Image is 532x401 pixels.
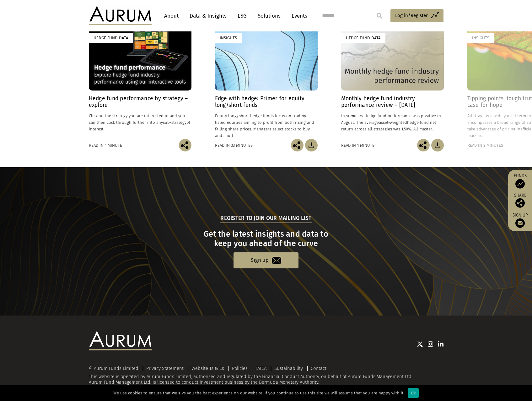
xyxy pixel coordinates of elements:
div: Read in 1 minute [341,142,374,149]
p: Equity long/short hedge funds focus on trading listed equities aiming to profit from both rising ... [215,113,318,139]
a: Events [288,10,307,22]
div: © Aurum Funds Limited [89,366,142,371]
div: Hedge Fund Data [89,33,133,43]
a: Funds [511,173,529,189]
h5: Register to join our mailing list [220,214,311,223]
img: Aurum [89,6,152,25]
img: Linkedin icon [438,341,443,347]
a: Contact [311,365,326,371]
div: Insights [215,33,242,43]
img: Download Article [305,139,318,151]
img: Access Funds [515,179,525,189]
div: Ok [408,388,419,398]
div: Hedge Fund Data [341,33,385,43]
a: About [161,10,182,22]
img: Twitter icon [417,341,423,347]
span: Log in/Register [395,12,428,19]
p: Click on the strategy you are interested in and you can then click through further into any of in... [89,113,191,132]
a: Policies [232,365,248,371]
h4: Monthly hedge fund industry performance review – [DATE] [341,95,444,108]
img: Share this post [417,139,430,151]
p: In summary Hedge fund performance was positive in August. The average hedge fund net return acros... [341,113,444,132]
h4: Edge with hedge: Primer for equity long/short funds [215,95,318,108]
div: Read in 1 minute [89,142,122,149]
a: Solutions [255,10,284,22]
a: Sustainability [274,365,303,371]
a: Website Ts & Cs [191,365,224,371]
input: Submit [373,9,386,22]
img: Download Article [431,139,444,151]
a: Hedge Fund Data Hedge fund performance by strategy – explore Click on the strategy you are intere... [89,26,191,139]
div: Insights [467,33,494,43]
img: Share this post [179,139,191,151]
div: This website is operated by Aurum Funds Limited, authorised and regulated by the Financial Conduc... [89,366,443,385]
span: asset-weighted [379,120,407,125]
a: Insights Edge with hedge: Primer for equity long/short funds Equity long/short hedge funds focus ... [215,26,318,139]
a: Data & Insights [186,10,230,22]
h3: Get the latest insights and data to keep you ahead of the curve [89,229,443,248]
a: ESG [234,10,250,22]
a: Log in/Register [390,9,443,22]
img: Share this post [291,139,304,151]
img: Share this post [515,198,525,208]
a: FATCA [255,365,266,371]
div: Read in 33 minutes [215,142,253,149]
a: Privacy Statement [146,365,184,371]
h4: Hedge fund performance by strategy – explore [89,95,191,108]
div: Share [511,193,529,208]
a: Sign up [511,212,529,228]
a: Hedge Fund Data Monthly hedge fund industry performance review – [DATE] In summary Hedge fund per... [341,26,444,139]
span: sub-strategy [163,120,186,125]
a: Sign up [234,252,298,268]
img: Instagram icon [428,341,433,347]
img: Sign up to our newsletter [515,218,525,228]
img: Aurum Logo [89,331,152,350]
div: Read in 3 minutes [467,142,503,149]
